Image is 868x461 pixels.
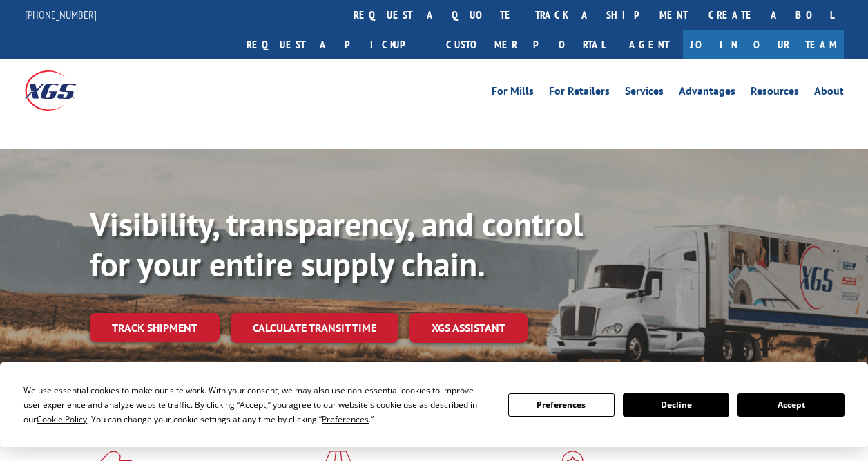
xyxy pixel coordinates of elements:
[615,30,683,59] a: Agent
[90,203,583,285] b: Visibility, transparency, and control for your entire supply chain.
[492,86,534,101] a: For Mills
[25,8,97,21] a: [PHONE_NUMBER]
[623,393,729,417] button: Decline
[679,86,735,101] a: Advantages
[23,383,491,426] div: We use essential cookies to make our site work. With your consent, we may also use non-essential ...
[737,393,844,417] button: Accept
[236,30,436,59] a: Request a pickup
[814,86,844,101] a: About
[549,86,610,101] a: For Retailers
[409,313,528,343] a: XGS ASSISTANT
[322,413,369,425] span: Preferences
[625,86,664,101] a: Services
[231,313,398,343] a: Calculate transit time
[751,86,799,101] a: Resources
[683,30,844,59] a: Join Our Team
[90,313,220,342] a: Track shipment
[37,413,87,425] span: Cookie Policy
[508,393,615,417] button: Preferences
[436,30,615,59] a: Customer Portal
